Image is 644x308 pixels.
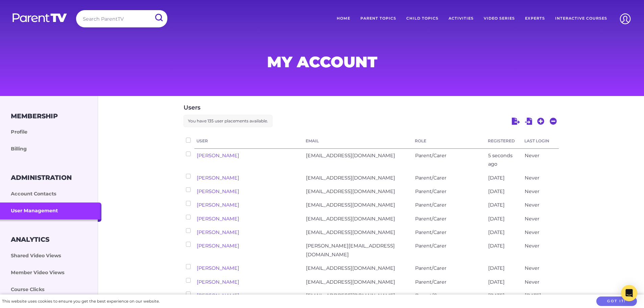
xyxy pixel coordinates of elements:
span: [EMAIL_ADDRESS][DOMAIN_NAME] [306,175,395,181]
span: Never [525,265,540,271]
span: [EMAIL_ADDRESS][DOMAIN_NAME] [306,279,395,285]
span: Never [525,202,540,208]
a: [PERSON_NAME] [197,175,239,181]
span: [EMAIL_ADDRESS][DOMAIN_NAME] [306,265,395,271]
span: Parent/Carer [415,188,447,194]
span: [DATE] [488,175,505,181]
span: [PERSON_NAME][EMAIL_ADDRESS][DOMAIN_NAME] [306,243,395,258]
span: Never [525,229,540,235]
div: This website uses cookies to ensure you get the best experience on our website. [2,298,160,305]
a: Delete selected users [550,117,557,126]
span: Parent/Carer [415,292,447,299]
span: Parent/Carer [415,279,447,285]
a: [PERSON_NAME] [197,265,239,271]
span: [DATE] [488,265,505,271]
span: [DATE] [488,292,505,299]
span: Never [525,152,540,159]
span: [DATE] [488,243,505,249]
a: Home [332,10,355,27]
span: Never [525,216,540,222]
span: Parent/Carer [415,243,447,249]
span: Parent/Carer [415,202,447,208]
img: Account [617,10,634,27]
a: Email [306,137,411,145]
h3: Membership [11,112,58,120]
h3: Analytics [11,236,49,243]
span: [DATE] [488,188,505,194]
span: Never [525,188,540,194]
input: Submit [150,10,167,25]
a: User [196,137,302,145]
span: Parent/Carer [415,216,447,222]
span: Parent/Carer [415,175,447,181]
a: [PERSON_NAME] [197,243,239,249]
a: Interactive Courses [550,10,612,27]
a: [PERSON_NAME] [197,216,239,222]
span: Never [525,279,540,285]
span: [EMAIL_ADDRESS][DOMAIN_NAME] [306,152,395,159]
span: Parent/Carer [415,265,447,271]
a: [PERSON_NAME] [197,279,239,285]
span: [DATE] [488,216,505,222]
a: Activities [444,10,479,27]
span: Parent/Carer [415,229,447,235]
img: parenttv-logo-white.4c85aaf.svg [12,13,68,23]
span: [EMAIL_ADDRESS][DOMAIN_NAME] [306,292,395,299]
a: Parent Topics [355,10,401,27]
p: You have 135 user placements available. [184,115,272,127]
span: Parent/Carer [415,152,447,159]
a: Registered [488,137,520,145]
a: Last Login [524,137,557,145]
span: [EMAIL_ADDRESS][DOMAIN_NAME] [306,202,395,208]
input: Search ParentTV [76,10,167,27]
button: Got it! [596,297,637,306]
span: [EMAIL_ADDRESS][DOMAIN_NAME] [306,188,395,194]
span: Never [525,175,540,181]
span: [DATE] [525,292,541,299]
span: [EMAIL_ADDRESS][DOMAIN_NAME] [306,216,395,222]
a: Child Topics [401,10,444,27]
a: [PERSON_NAME] [197,188,239,194]
span: 5 seconds ago [488,152,512,167]
a: Video Series [479,10,520,27]
span: Never [525,243,540,249]
h3: Administration [11,174,72,182]
span: [EMAIL_ADDRESS][DOMAIN_NAME] [306,229,395,235]
a: Experts [520,10,550,27]
h4: Users [184,103,559,112]
a: [PERSON_NAME] [197,202,239,208]
span: [DATE] [488,229,505,235]
div: Open Intercom Messenger [621,285,637,301]
a: Add a new user [537,117,545,126]
h1: My Account [159,55,485,69]
a: Import Users [525,117,532,126]
a: [PERSON_NAME] [197,292,239,299]
span: [DATE] [488,279,505,285]
a: Role [415,137,483,145]
a: Export Users [512,117,520,126]
a: [PERSON_NAME] [197,152,239,159]
span: [DATE] [488,202,505,208]
a: [PERSON_NAME] [197,229,239,235]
